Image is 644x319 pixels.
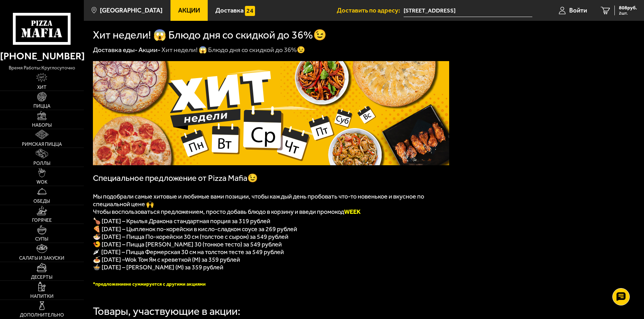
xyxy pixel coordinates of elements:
[404,4,532,17] input: Ваш адрес доставки
[31,275,53,280] span: Десерты
[125,256,240,263] span: Wok Том Ям с креветкой (M) за 359 рублей
[19,256,64,261] span: Салаты и закуски
[93,217,270,225] span: 🍗 [DATE] – Крылья Дракона стандартная порция за 319 рублей
[32,123,52,128] span: Наборы
[35,237,48,242] span: Супы
[126,281,206,287] span: не суммируется с другими акциями
[93,263,223,271] span: 🍲 [DATE] – [PERSON_NAME] (M) за 359 рублей
[93,30,326,41] h1: Хит недели! 😱 Блюдо дня со скидкой до 36%😉
[37,180,47,185] span: WOK
[93,248,284,256] span: 🌶 [DATE] – Пицца Фермерская 30 см на толстом тесте за 549 рублей
[93,225,297,233] span: 🍕 [DATE] – Цыпленок по-корейски в кисло-сладком соусе за 269 рублей
[20,313,64,318] span: Дополнительно
[93,46,137,54] a: Доставка еды-
[93,256,125,263] span: 🍝 [DATE] –
[37,85,47,90] span: Хит
[22,142,62,147] span: Римская пицца
[93,281,126,287] span: *предложение
[337,7,404,14] span: Доставить по адресу:
[215,7,244,14] span: Доставка
[93,61,449,165] img: 1024x1024
[138,46,160,54] a: Акции-
[245,6,255,16] img: 15daf4d41897b9f0e9f617042186c801.svg
[619,11,637,15] span: 2 шт.
[100,7,162,14] span: [GEOGRAPHIC_DATA]
[33,199,50,204] span: Обеды
[344,208,361,216] b: WEEK
[32,218,52,223] span: Горячее
[161,45,305,54] div: Хит недели! 😱 Блюдо дня со скидкой до 36%😉
[93,193,424,208] span: Мы подобрали самые хитовые и любимые вами позиции, чтобы каждый день пробовать что-то новенькое и...
[93,173,258,183] span: Специальное предложение от Pizza Mafia😉
[93,208,361,216] span: Чтобы воспользоваться предложением, просто добавь блюдо в корзину и введи промокод
[93,233,288,241] span: 🍜 [DATE] – Пицца По-корейски 30 см (толстое с сыром) за 549 рублей
[33,161,50,166] span: Роллы
[569,7,587,14] span: Войти
[178,7,200,14] span: Акции
[619,6,637,10] span: 808 руб.
[93,306,240,317] div: Товары, участвующие в акции:
[33,104,50,109] span: Пицца
[93,241,282,248] span: 🍤 [DATE] – Пицца [PERSON_NAME] 30 (тонкое тесто) за 549 рублей
[30,294,54,299] span: Напитки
